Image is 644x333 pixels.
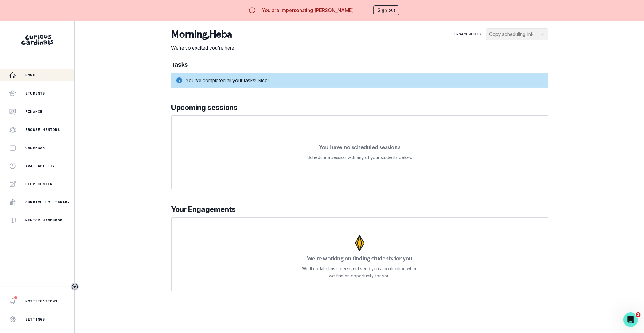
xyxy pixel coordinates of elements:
p: Your Engagements [171,204,548,215]
button: Toggle sidebar [71,283,79,291]
p: Finance [25,109,43,114]
p: Schedule a session with any of your students below. [308,154,412,161]
button: Sign out [373,5,399,15]
h1: Tasks [171,61,548,68]
p: Home [25,73,35,78]
p: Notifications [25,299,58,304]
p: Upcoming sessions [171,102,548,113]
p: Students [25,91,45,96]
p: Mentor Handbook [25,218,62,223]
div: You've completed all your tasks! Nice! [171,73,548,88]
p: We're so excited you're here. [171,44,236,51]
span: 2 [636,312,641,317]
p: Engagements: [454,32,483,37]
p: You are impersonating [PERSON_NAME] [262,7,354,14]
p: Curriculum Library [25,200,70,205]
p: We're working on finding students for you [307,255,412,261]
p: Browse Mentors [25,127,60,132]
p: You have no scheduled sessions [319,144,400,150]
p: Settings [25,317,45,322]
p: Calendar [25,145,45,150]
p: morning , Heba [171,28,236,40]
iframe: Intercom live chat [623,312,638,327]
p: We'll update this screen and send you a notification when we find an opportunity for you. [302,265,418,280]
img: Curious Cardinals Logo [21,35,53,45]
p: Availability [25,163,55,168]
p: Help Center [25,182,53,186]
